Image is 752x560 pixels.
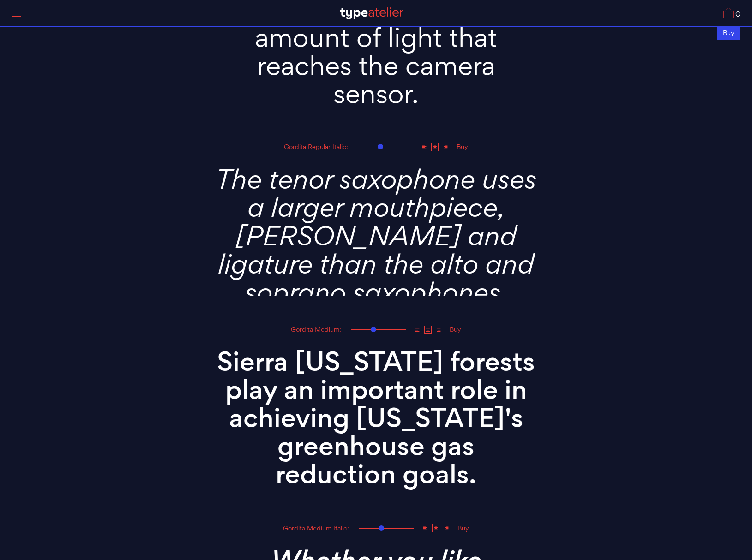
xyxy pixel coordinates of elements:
[340,7,403,19] img: TA_Logo.svg
[734,11,740,18] span: 0
[287,326,345,333] div: Gordita Medium:
[723,8,734,18] img: Cart_Icon.svg
[279,525,353,532] div: Gordita Medium Italic:
[215,152,538,296] textarea: The tenor saxophone uses a larger mouthpiece, [PERSON_NAME] and ligature than the alto and sopran...
[717,26,740,40] div: Buy
[446,326,465,333] div: Buy
[723,8,740,18] a: 0
[453,143,472,150] div: Buy
[280,143,352,150] div: Gordita Regular Italic:
[454,525,473,532] div: Buy
[215,335,538,494] textarea: Sierra [US_STATE] forests play an important role in achieving [US_STATE]'s greenhouse gas reducti...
